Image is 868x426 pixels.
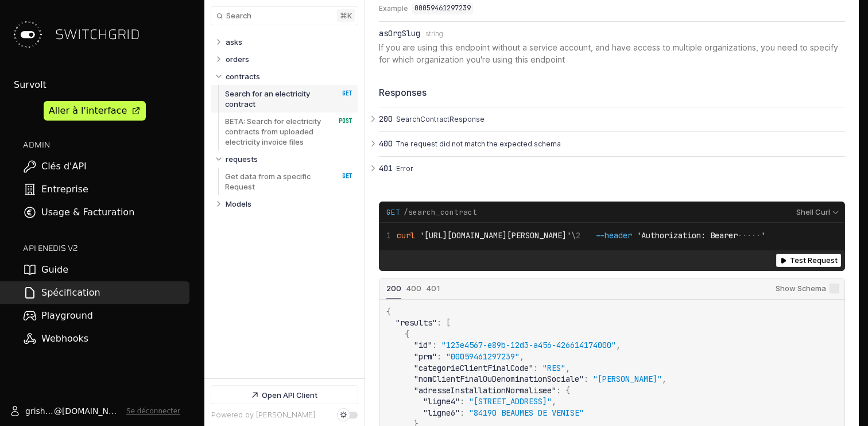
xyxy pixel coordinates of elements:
span: , [565,363,570,373]
span: SWITCHGRID [55,25,140,44]
kbd: ⌘ k [337,9,355,22]
span: 400 [406,284,421,293]
a: Open API Client [211,386,358,404]
span: , [662,374,666,384]
p: Error [396,164,842,174]
span: --header [595,230,632,241]
button: 401 Error [379,157,845,181]
p: Models [226,199,251,209]
span: : [460,396,464,406]
span: : [460,408,464,418]
span: 401 [379,164,393,173]
span: : [437,351,441,362]
span: \ [386,230,576,241]
p: orders [226,54,249,64]
span: 401 [427,284,440,293]
button: 200 SearchContractResponse [379,107,845,131]
span: 'Authorization: Bearer ' [637,230,765,241]
span: "00059461297239" [446,351,520,362]
p: contracts [226,71,260,82]
span: Example [379,3,408,14]
a: contracts [226,68,353,85]
span: , [616,340,621,350]
button: Se déconnecter [126,406,180,416]
span: "results" [396,317,437,328]
h2: API ENEDIS v2 [23,242,189,254]
div: Survolt [14,78,189,92]
div: Set dark mode [340,412,347,419]
p: The request did not match the expected schema [396,139,842,149]
span: grishjan [25,405,54,417]
p: requests [226,154,258,164]
span: , [552,396,556,406]
span: [DOMAIN_NAME] [62,405,122,417]
span: "adresseInstallationNormalisee" [414,385,556,396]
span: GET [330,90,352,98]
p: Search for an electricity contract [225,88,327,109]
a: Models [226,195,353,212]
a: orders [226,51,353,68]
a: Get data from a specific Request GET [225,168,352,195]
div: asOrgSlug [379,29,420,38]
span: "[PERSON_NAME]" [593,374,662,384]
p: asks [226,37,242,47]
span: , [520,351,524,362]
a: Powered by [PERSON_NAME] [211,410,315,419]
span: "84190 BEAUMES DE VENISE" [469,408,584,418]
span: @ [54,405,62,417]
label: Show Schema [776,278,839,299]
span: { [386,307,391,317]
span: GET [386,207,400,218]
span: POST [330,117,352,125]
span: "ligne4" [423,396,460,406]
span: Search [226,11,251,20]
span: /search_contract [404,207,477,218]
span: : [437,317,441,328]
span: { [405,329,409,339]
button: Test Request [776,254,841,267]
span: Test Request [790,256,838,265]
span: [ [446,317,451,328]
a: Aller à l'interface [44,101,146,121]
span: 200 [386,284,401,293]
p: If you are using this endpoint without a service account, and have access to multiple organizatio... [379,41,845,65]
span: 400 [379,139,393,148]
span: string [425,30,443,38]
img: Switchgrid Logo [9,16,46,53]
span: '[URL][DOMAIN_NAME][PERSON_NAME]' [420,230,571,241]
span: : [556,385,561,396]
span: : [432,340,437,350]
span: "RES" [542,363,565,373]
p: BETA: Search for electricity contracts from uploaded electricity invoice files [225,116,327,147]
div: Responses [379,86,845,99]
p: Get data from a specific Request [225,171,327,192]
span: "123e4567-e89b-12d3-a456-426614174000" [441,340,616,350]
p: SearchContractResponse [396,114,842,125]
button: 400 The request did not match the expected schema [379,132,845,156]
code: 00059461297239 [412,3,473,14]
span: curl [397,230,415,241]
span: : [584,374,588,384]
span: "prm" [414,351,437,362]
span: "nomClientFinalOuDenominationSociale" [414,374,584,384]
span: "categorieClientFinalCode" [414,363,533,373]
span: "ligne6" [423,408,460,418]
a: asks [226,33,353,51]
a: BETA: Search for electricity contracts from uploaded electricity invoice files POST [225,113,352,150]
span: : [533,363,538,373]
span: "id" [414,340,432,350]
span: { [565,385,570,396]
nav: Table of contents for Api [204,28,365,378]
h2: ADMIN [23,139,189,150]
span: 200 [379,114,393,123]
span: GET [330,172,352,180]
a: Search for an electricity contract GET [225,85,352,113]
a: requests [226,150,353,168]
div: Aller à l'interface [49,104,127,118]
span: "[STREET_ADDRESS]" [469,396,552,406]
